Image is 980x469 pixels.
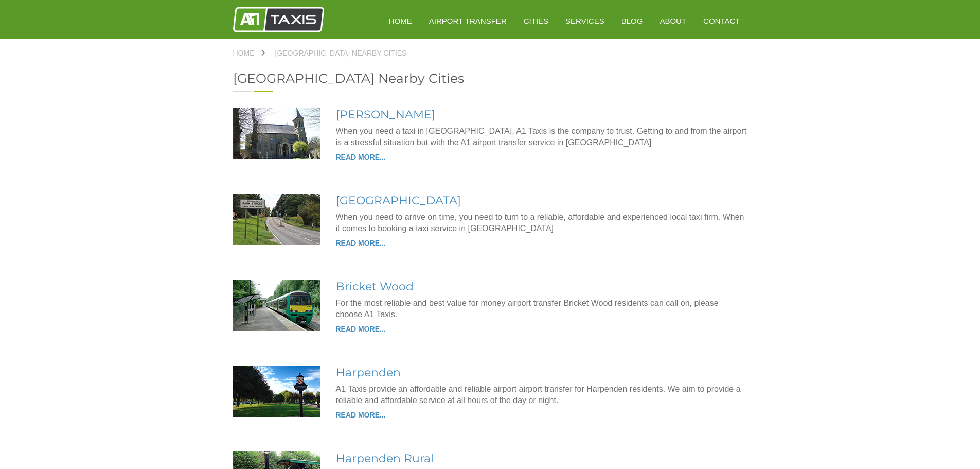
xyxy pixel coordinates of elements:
a: Harpenden [336,366,401,379]
span: [GEOGRAPHIC_DATA] Nearby Cities [275,49,407,57]
a: Blog [614,8,650,33]
p: When you need a taxi in [GEOGRAPHIC_DATA], A1 Taxis is the company to trust. Getting to and from ... [336,126,747,148]
a: About [652,8,693,33]
a: READ MORE... [336,239,386,247]
span: Home [233,49,255,57]
img: Harpenden [233,366,320,417]
p: When you need to arrive on time, you need to turn to a reliable, affordable and experienced local... [336,212,747,234]
a: READ MORE... [336,411,386,419]
a: [GEOGRAPHIC_DATA] [336,194,461,207]
img: Park Street Lane [233,194,320,245]
p: A1 Taxis provide an affordable and reliable airport airport transfer for Harpenden residents. We ... [336,384,747,406]
a: HOME [382,8,419,33]
a: Contact [696,8,747,33]
img: Bricket Wood [233,280,320,331]
a: Cities [516,8,556,33]
a: Airport Transfer [422,8,514,33]
a: [GEOGRAPHIC_DATA] Nearby Cities [265,49,417,57]
h2: [GEOGRAPHIC_DATA] Nearby Cities [233,72,747,85]
a: Harpenden Rural [336,451,434,465]
a: Bricket Wood [336,280,414,293]
a: READ MORE... [336,325,386,333]
img: Colney Heath [233,108,320,159]
a: Home [233,49,265,57]
a: Services [558,8,612,33]
img: A1 Taxis [233,7,324,32]
a: READ MORE... [336,153,386,161]
p: For the most reliable and best value for money airport transfer Bricket Wood residents can call o... [336,298,747,320]
a: [PERSON_NAME] [336,108,435,121]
